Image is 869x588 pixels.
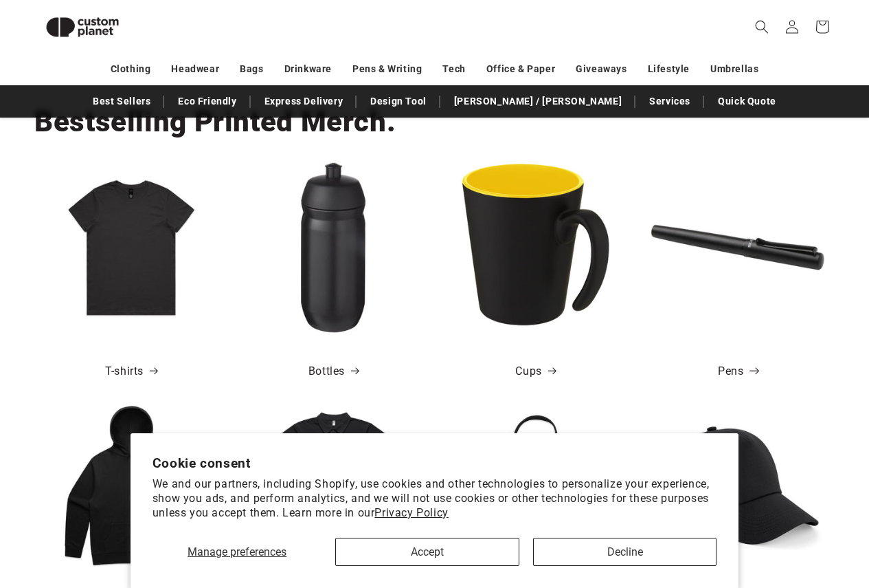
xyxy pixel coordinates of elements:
[363,89,433,113] a: Design Tool
[153,477,717,520] p: We and our partners, including Shopify, use cookies and other technologies to personalize your ex...
[240,57,263,81] a: Bags
[171,57,219,81] a: Headwear
[111,57,151,81] a: Clothing
[449,161,622,334] img: Oli 360 ml ceramic mug with handle
[188,545,286,558] span: Manage preferences
[105,362,157,382] a: T-shirts
[258,89,350,113] a: Express Delivery
[284,57,332,81] a: Drinkware
[352,57,422,81] a: Pens & Writing
[153,455,717,471] h2: Cookie consent
[374,506,448,519] a: Privacy Policy
[171,89,243,113] a: Eco Friendly
[153,538,322,566] button: Manage preferences
[576,57,627,81] a: Giveaways
[718,362,757,382] a: Pens
[34,103,396,140] h2: Bestselling Printed Merch.
[86,89,157,113] a: Best Sellers
[447,89,629,113] a: [PERSON_NAME] / [PERSON_NAME]
[486,57,555,81] a: Office & Paper
[247,161,420,334] img: HydroFlex™ 500 ml squeezy sport bottle
[533,538,716,566] button: Decline
[642,89,697,113] a: Services
[308,362,359,382] a: Bottles
[747,12,777,42] summary: Search
[442,57,465,81] a: Tech
[640,439,869,588] iframe: Chat Widget
[34,6,131,49] img: Custom Planet
[515,362,555,382] a: Cups
[335,538,519,566] button: Accept
[710,57,758,81] a: Umbrellas
[648,57,690,81] a: Lifestyle
[711,89,783,113] a: Quick Quote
